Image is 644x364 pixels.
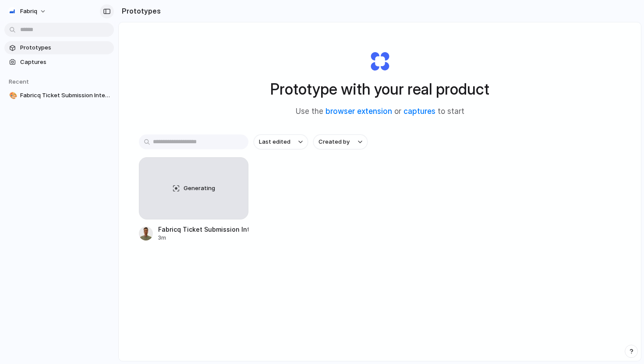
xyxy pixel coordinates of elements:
[158,234,248,242] div: 3m
[259,138,290,146] span: Last edited
[4,89,114,102] a: 🎨Fabricq Ticket Submission Interface
[296,106,464,117] span: Use the or to start
[4,56,114,69] a: Captures
[20,43,110,52] span: Prototypes
[20,58,110,67] span: Captures
[20,7,37,16] span: Fabriq
[20,91,110,100] span: Fabricq Ticket Submission Interface
[318,138,350,146] span: Created by
[8,91,17,100] button: 🎨
[326,107,392,116] a: browser extension
[4,4,51,18] button: Fabriq
[403,107,435,116] a: captures
[139,157,248,242] a: GeneratingFabricq Ticket Submission Interface3m
[158,225,248,234] div: Fabricq Ticket Submission Interface
[9,91,15,101] div: 🎨
[270,78,489,101] h1: Prototype with your real product
[118,6,161,16] h2: Prototypes
[254,134,308,149] button: Last edited
[313,134,368,149] button: Created by
[184,184,215,193] span: Generating
[4,41,114,54] a: Prototypes
[9,78,29,85] span: Recent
